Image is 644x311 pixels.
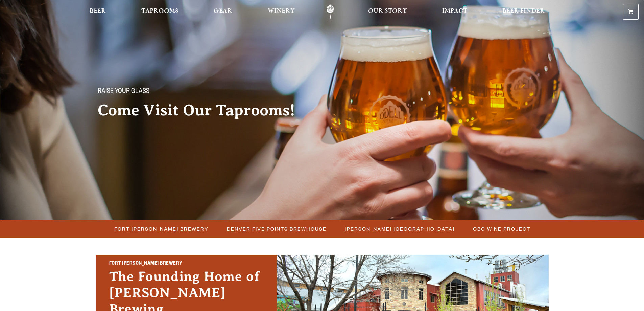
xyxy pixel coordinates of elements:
[368,8,407,14] span: Our Story
[438,4,472,20] a: Impact
[98,102,309,119] h2: Come Visit Our Taprooms!
[98,88,149,96] span: Raise your glass
[90,8,106,14] span: Beer
[469,224,534,234] a: OBC Wine Project
[85,4,111,20] a: Beer
[110,224,212,234] a: Fort [PERSON_NAME] Brewery
[268,8,295,14] span: Winery
[502,8,545,14] span: Beer Finder
[341,224,458,234] a: [PERSON_NAME] [GEOGRAPHIC_DATA]
[109,260,263,268] h2: Fort [PERSON_NAME] Brewery
[137,4,183,20] a: Taprooms
[227,224,327,234] span: Denver Five Points Brewhouse
[263,4,299,20] a: Winery
[442,8,467,14] span: Impact
[317,4,343,20] a: Odell Home
[114,224,209,234] span: Fort [PERSON_NAME] Brewery
[209,4,237,20] a: Gear
[223,224,330,234] a: Denver Five Points Brewhouse
[141,8,178,14] span: Taprooms
[364,4,411,20] a: Our Story
[498,4,549,20] a: Beer Finder
[214,8,232,14] span: Gear
[345,224,455,234] span: [PERSON_NAME] [GEOGRAPHIC_DATA]
[473,224,530,234] span: OBC Wine Project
